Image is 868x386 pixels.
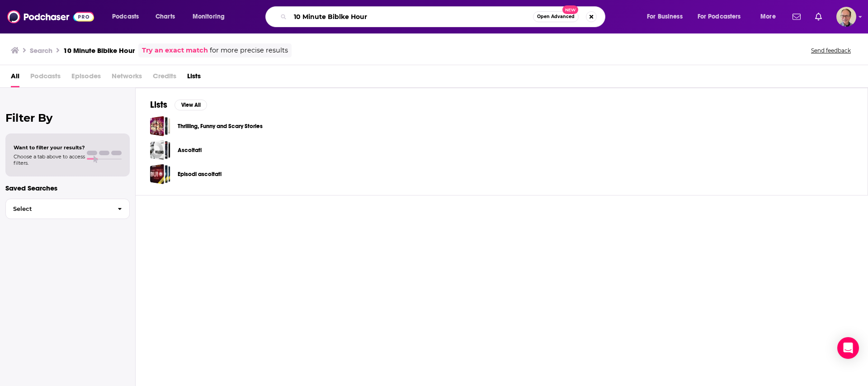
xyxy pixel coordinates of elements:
span: Want to filter your results? [14,144,85,151]
span: Networks [112,69,142,87]
button: open menu [106,10,151,24]
a: Episodi ascoltati [150,164,170,184]
button: open menu [186,10,236,24]
span: Podcasts [30,69,61,87]
span: Select [6,206,110,212]
a: Show notifications dropdown [811,9,826,24]
span: Credits [153,69,176,87]
span: For Podcasters [698,10,741,23]
div: Open Intercom Messenger [837,337,859,359]
span: More [760,10,776,23]
a: Try an exact match [142,45,208,56]
span: Open Advanced [537,14,575,19]
a: Episodi ascoltati [178,169,222,179]
span: For Business [647,10,683,23]
button: open menu [692,10,754,24]
span: Podcasts [112,10,139,23]
a: Lists [187,69,201,87]
input: Search podcasts, credits, & more... [290,10,533,24]
span: Monitoring [193,10,225,23]
h2: Lists [150,99,167,110]
button: Open AdvancedNew [533,11,579,22]
span: New [562,5,579,14]
a: Show notifications dropdown [789,9,804,24]
button: Select [5,199,130,219]
div: Search podcasts, credits, & more... [274,6,614,27]
a: Ascoltati [178,145,202,155]
button: View All [175,100,207,110]
button: Show profile menu [836,7,856,27]
img: User Profile [836,7,856,27]
button: open menu [641,10,694,24]
h3: 10 Minute Biblke Hour [63,46,135,55]
span: Charts [156,10,175,23]
a: ListsView All [150,99,207,110]
a: Thrilling, Funny and Scary Stories [150,116,170,136]
span: for more precise results [210,45,288,56]
a: Thrilling, Funny and Scary Stories [178,121,263,131]
button: Send feedback [808,47,854,54]
button: open menu [754,10,787,24]
span: Logged in as tommy.lynch [836,7,856,27]
img: Podchaser - Follow, Share and Rate Podcasts [7,8,94,25]
a: All [11,69,19,87]
h2: Filter By [5,111,130,124]
p: Saved Searches [5,184,130,192]
a: Ascoltati [150,140,170,160]
a: Charts [150,10,180,24]
h3: Search [30,46,52,55]
span: Choose a tab above to access filters. [14,153,85,166]
span: Episodes [71,69,101,87]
